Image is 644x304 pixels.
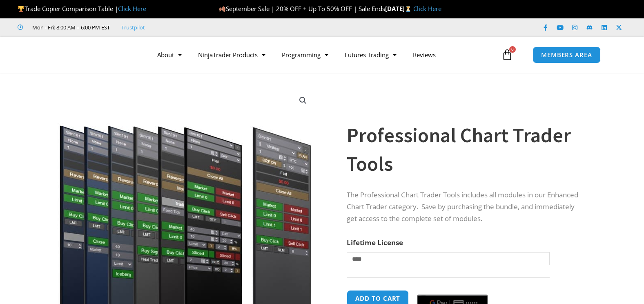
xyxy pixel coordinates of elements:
a: NinjaTrader Products [190,45,274,64]
a: Clear options [347,269,359,275]
a: About [149,45,190,64]
img: 🏆 [18,6,24,12]
label: Lifetime License [347,238,403,247]
a: Reviews [405,45,444,64]
a: View full-screen image gallery [296,93,310,108]
span: MEMBERS AREA [541,52,592,58]
img: 🍂 [219,6,225,12]
strong: [DATE] [385,4,413,13]
span: 0 [509,46,516,53]
a: Trustpilot [121,22,145,32]
a: 0 [489,43,525,67]
img: LogoAI | Affordable Indicators – NinjaTrader [33,40,121,69]
img: ⏳ [405,6,411,12]
a: Futures Trading [336,45,405,64]
a: Click Here [118,4,146,13]
a: Programming [274,45,336,64]
nav: Menu [149,45,499,64]
p: The Professional Chart Trader Tools includes all modules in our Enhanced Chart Trader category. S... [347,189,585,225]
span: Trade Copier Comparison Table | [18,4,146,13]
iframe: Secure payment input frame [416,289,489,290]
span: Mon - Fri: 8:00 AM – 6:00 PM EST [30,22,110,32]
h1: Professional Chart Trader Tools [347,121,585,178]
a: Click Here [413,4,441,13]
span: September Sale | 20% OFF + Up To 50% OFF | Sale Ends [219,4,385,13]
a: MEMBERS AREA [533,47,601,63]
